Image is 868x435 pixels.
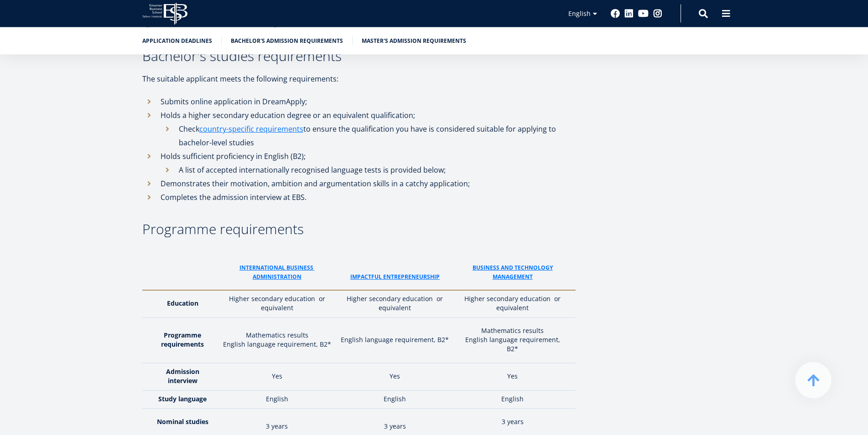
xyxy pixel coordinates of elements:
p: 3 years [223,422,331,431]
a: Instagram [653,9,662,18]
p: English language requirement, B2* [340,336,450,345]
a: Linkedin [624,9,634,18]
p: English language requirement, B2* [459,336,567,354]
a: Bachelor's admission requirements [231,36,343,46]
p: Mathematics results [459,327,567,336]
a: administraTion [253,273,301,282]
td: English [218,391,336,409]
td: Higher secondary education or equivalent [336,291,454,318]
td: Yes [454,363,576,391]
p: English language requirement, B2* [223,340,331,349]
td: English [336,391,454,409]
h3: Bachelor's studies requirements [142,50,576,63]
td: English [454,391,576,409]
a: Master's admission requirements [362,36,466,46]
td: Yes [218,363,336,391]
li: Holds a higher secondary education degree or an equivalent qualification; [142,109,576,150]
p: The suitable applicant meets the following requirements: [142,72,576,86]
li: Demonstrates their motivation, ambition and argumentation skills in a catchy application; [142,177,576,191]
strong: Programme requirements [161,331,204,349]
a: Facebook [611,9,620,18]
p: Mathematics results [223,331,331,340]
li: Holds sufficient proficiency in English (B2); [142,150,576,177]
a: Youtube [638,9,649,18]
li: Check to ensure the qualification you have is considered suitable for applying to bachelor-level ... [161,123,576,150]
li: Submits online application in DreamApply; [142,95,576,109]
strong: Admission interview [166,368,199,385]
a: Application deadlines [142,36,212,46]
strong: Education [167,299,198,308]
a: country-specific requirements [199,123,303,136]
td: Higher secondary education or equivalent [218,291,336,318]
a: Business and Technology Management [459,264,567,282]
td: Yes [336,363,454,391]
a: ImPACTFUL ENTREPRENEURSHIP [350,273,440,282]
h3: Programme requirements [142,223,576,236]
li: Completes the admission interview at EBS. [142,191,576,205]
li: A list of accepted internationally recognised language tests is provided below; [161,164,576,177]
td: Higher secondary education or equivalent [454,291,576,318]
strong: Nominal studies [157,418,208,426]
p: 3 years [340,422,450,431]
a: International business [239,264,315,273]
strong: Study language [158,395,207,404]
